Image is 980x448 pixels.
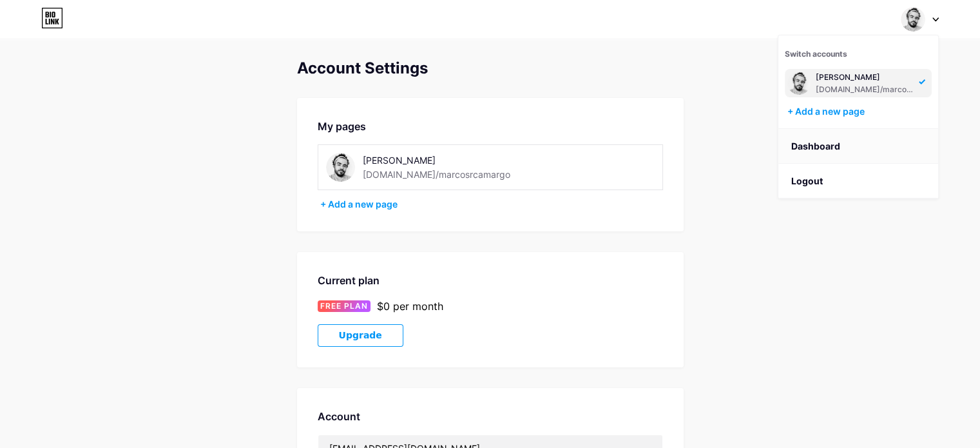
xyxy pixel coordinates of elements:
[318,273,663,288] div: Current plan
[377,298,443,314] div: $0 per month
[318,119,663,134] div: My pages
[778,129,938,164] a: Dashboard
[318,409,663,424] div: Account
[320,300,368,312] span: FREE PLAN
[363,168,510,181] div: [DOMAIN_NAME]/marcosrcamargo
[363,153,545,167] div: [PERSON_NAME]
[297,59,684,77] div: Account Settings
[787,72,811,95] img: Marcos Camargo
[787,105,932,118] div: + Add a new page
[778,164,938,199] li: Logout
[816,84,915,95] div: [DOMAIN_NAME]/marcosrcamargo
[901,7,925,32] img: Marcos Camargo
[326,153,355,182] img: marcosrcamargo
[816,72,915,83] div: [PERSON_NAME]
[318,324,403,347] button: Upgrade
[785,49,847,59] span: Switch accounts
[320,198,663,211] div: + Add a new page
[339,330,382,341] span: Upgrade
